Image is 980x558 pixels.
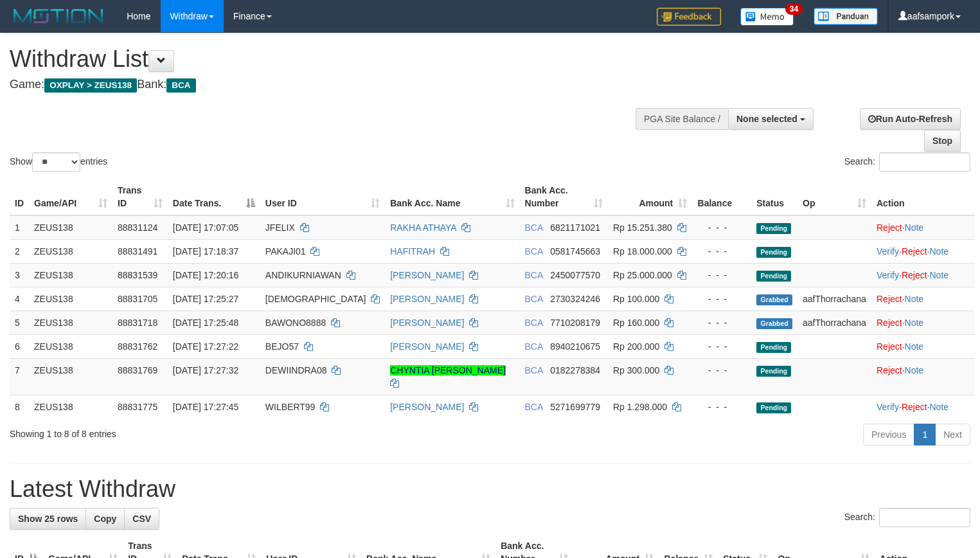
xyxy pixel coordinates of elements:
[29,310,112,334] td: ZEUS138
[613,318,659,328] span: Rp 160.000
[756,223,791,234] span: Pending
[924,130,961,152] a: Stop
[877,341,902,352] a: Reject
[613,402,667,412] span: Rp 1.298.000
[265,294,366,304] span: [DEMOGRAPHIC_DATA]
[118,402,157,412] span: 88831775
[871,287,975,310] td: ·
[844,152,970,172] label: Search:
[740,8,794,26] img: Button%20Memo.svg
[265,270,341,280] span: ANDIKURNIAWAN
[260,179,385,215] th: User ID: activate to sort column ascending
[905,318,924,328] a: Note
[879,508,970,527] input: Search:
[525,341,543,352] span: BCA
[877,402,899,412] a: Verify
[550,402,600,412] span: Copy 5271699779 to clipboard
[385,179,519,215] th: Bank Acc. Name: activate to sort column ascending
[550,341,600,352] span: Copy 8940210675 to clipboard
[10,334,29,358] td: 6
[871,395,975,419] td: · ·
[173,365,238,375] span: [DATE] 17:27:32
[525,222,543,233] span: BCA
[525,318,543,328] span: BCA
[613,341,659,352] span: Rp 200.000
[636,108,728,130] div: PGA Site Balance /
[877,222,902,233] a: Reject
[728,108,814,130] button: None selected
[877,270,899,280] a: Verify
[173,222,238,233] span: [DATE] 17:07:05
[265,365,327,375] span: DEWIINDRA08
[871,215,975,240] td: ·
[173,402,238,412] span: [DATE] 17:27:45
[390,402,464,412] a: [PERSON_NAME]
[871,239,975,263] td: · ·
[29,395,112,419] td: ZEUS138
[929,270,949,280] a: Note
[871,263,975,287] td: · ·
[10,422,398,440] div: Showing 1 to 8 of 8 entries
[525,294,543,304] span: BCA
[118,341,157,352] span: 88831762
[390,270,464,280] a: [PERSON_NAME]
[29,215,112,240] td: ZEUS138
[797,310,871,334] td: aafThorrachana
[520,179,608,215] th: Bank Acc. Number: activate to sort column ascending
[44,78,137,93] span: OXPLAY > ZEUS138
[657,8,721,26] img: Feedback.jpg
[118,318,157,328] span: 88831718
[265,402,316,412] span: WILBERT99
[390,318,464,328] a: [PERSON_NAME]
[871,310,975,334] td: ·
[877,365,902,375] a: Reject
[10,476,970,502] h1: Latest Withdraw
[94,514,116,524] span: Copy
[166,78,195,93] span: BCA
[112,179,168,215] th: Trans ID: activate to sort column ascending
[10,215,29,240] td: 1
[265,341,299,352] span: BEJO57
[929,402,949,412] a: Note
[390,246,435,256] a: HAFITRAH
[10,508,86,530] a: Show 25 rows
[118,246,157,256] span: 88831491
[173,270,238,280] span: [DATE] 17:20:16
[390,222,456,233] a: RAKHA ATHAYA
[613,222,672,233] span: Rp 15.251.380
[550,222,600,233] span: Copy 6821171021 to clipboard
[877,294,902,304] a: Reject
[871,334,975,358] td: ·
[756,402,791,413] span: Pending
[173,341,238,352] span: [DATE] 17:27:22
[785,3,803,15] span: 34
[756,247,791,258] span: Pending
[29,263,112,287] td: ZEUS138
[525,246,543,256] span: BCA
[902,246,927,256] a: Reject
[29,287,112,310] td: ZEUS138
[863,424,914,446] a: Previous
[124,508,159,530] a: CSV
[132,514,151,524] span: CSV
[10,263,29,287] td: 3
[797,287,871,310] td: aafThorrachana
[525,365,543,375] span: BCA
[914,424,936,446] a: 1
[608,179,692,215] th: Amount: activate to sort column ascending
[902,402,927,412] a: Reject
[613,365,659,375] span: Rp 300.000
[173,246,238,256] span: [DATE] 17:18:37
[10,310,29,334] td: 5
[613,270,672,280] span: Rp 25.000.000
[550,318,600,328] span: Copy 7710208179 to clipboard
[10,46,641,72] h1: Withdraw List
[265,246,306,256] span: PAKAJI01
[905,222,924,233] a: Note
[85,508,125,530] a: Copy
[173,294,238,304] span: [DATE] 17:25:27
[877,318,902,328] a: Reject
[550,365,600,375] span: Copy 0182278384 to clipboard
[756,271,791,282] span: Pending
[697,316,746,329] div: - - -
